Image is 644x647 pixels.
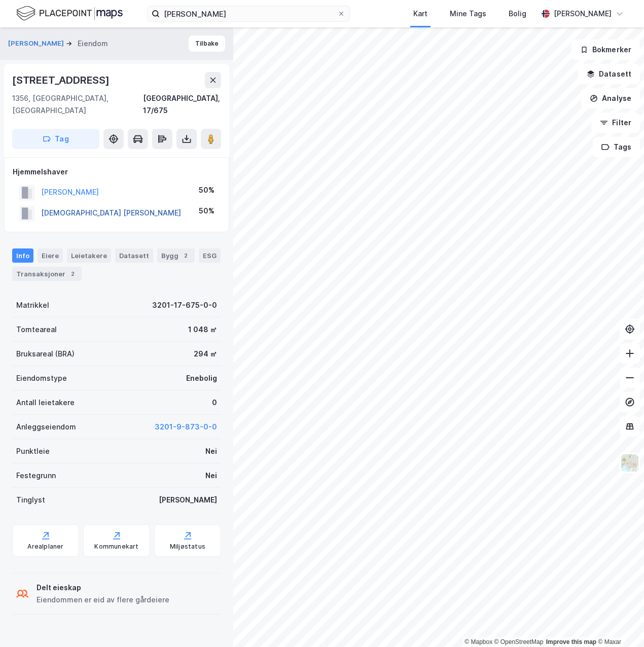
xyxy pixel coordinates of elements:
div: Kommunekart [94,543,138,551]
div: 2 [181,250,191,261]
img: logo.f888ab2527a4732fd821a326f86c7f29.svg [16,5,123,22]
button: Tags [593,137,640,157]
div: Bygg [157,248,195,263]
div: Bruksareal (BRA) [16,348,75,360]
div: Kart [413,8,427,20]
button: Filter [591,113,640,133]
div: Hjemmelshaver [13,166,221,178]
div: Transaksjoner [12,267,82,281]
div: Antall leietakere [16,397,75,409]
div: 3201-17-675-0-0 [152,299,217,311]
div: Leietakere [67,248,111,263]
div: Eiendommen er eid av flere gårdeiere [37,594,169,606]
a: Mapbox [464,638,492,645]
div: Miljøstatus [170,543,205,551]
div: Datasett [115,248,153,263]
div: 294 ㎡ [194,348,217,360]
div: Enebolig [186,372,217,384]
div: Mine Tags [450,8,486,20]
a: Improve this map [546,638,596,645]
img: Z [620,453,639,473]
div: 1356, [GEOGRAPHIC_DATA], [GEOGRAPHIC_DATA] [12,92,143,117]
a: OpenStreetMap [494,638,544,645]
button: Analyse [581,88,640,109]
div: Bolig [509,8,526,20]
div: [PERSON_NAME] [554,8,612,20]
button: [PERSON_NAME] [8,39,66,49]
div: 50% [199,205,214,217]
div: Matrikkel [16,299,49,311]
div: Eiendom [78,38,108,50]
div: Tinglyst [16,494,45,506]
div: Eiere [38,248,63,263]
div: Tomteareal [16,323,57,336]
button: 3201-9-873-0-0 [155,421,217,433]
div: [PERSON_NAME] [159,494,217,506]
div: Festegrunn [16,470,56,482]
div: Delt eieskap [37,582,169,594]
div: Eiendomstype [16,372,67,384]
div: 1 048 ㎡ [188,323,217,336]
button: Bokmerker [571,40,640,60]
div: [STREET_ADDRESS] [12,72,112,88]
button: Tag [12,129,99,149]
div: 2 [67,269,78,279]
div: Anleggseiendom [16,421,76,433]
iframe: Chat Widget [593,598,644,647]
button: Tilbake [189,35,225,52]
div: Punktleie [16,445,50,457]
div: Arealplaner [27,543,63,551]
div: Nei [205,445,217,457]
button: Datasett [578,64,640,84]
div: Info [12,248,33,263]
div: Nei [205,470,217,482]
input: Søk på adresse, matrikkel, gårdeiere, leietakere eller personer [160,6,337,21]
div: 0 [212,397,217,409]
div: [GEOGRAPHIC_DATA], 17/675 [143,92,222,117]
div: 50% [199,184,214,196]
div: ESG [199,248,221,263]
